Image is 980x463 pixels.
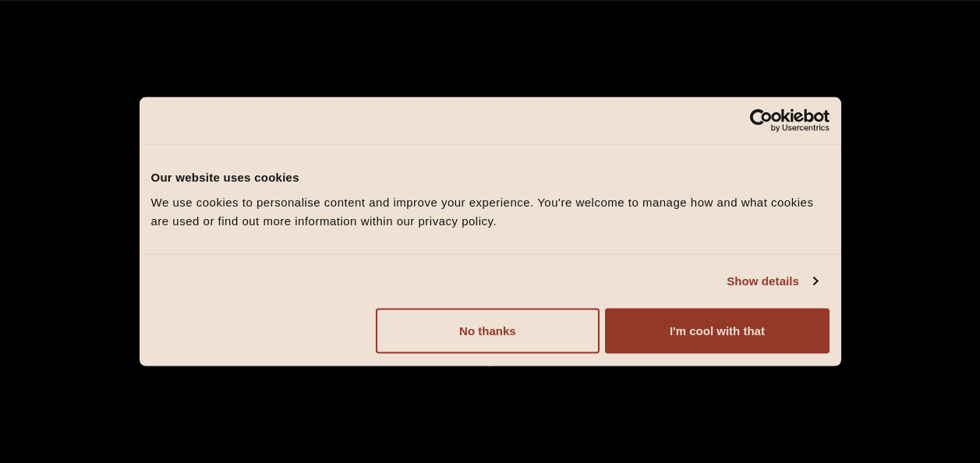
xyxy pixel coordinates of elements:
[727,272,817,291] a: Show details
[693,109,830,133] a: Usercentrics Cookiebot - opens in a new window
[151,168,830,187] div: Our website uses cookies
[376,308,600,353] button: No thanks
[605,308,829,353] button: I'm cool with that
[151,193,830,230] div: We use cookies to personalise content and improve your experience. You're welcome to manage how a...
